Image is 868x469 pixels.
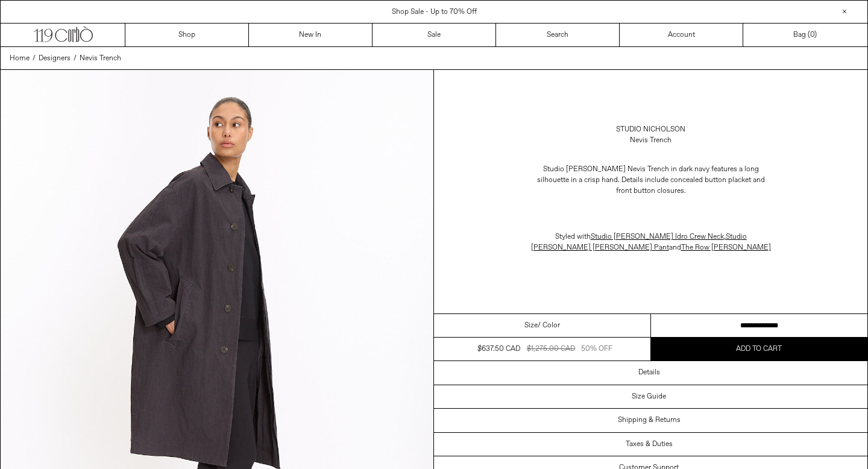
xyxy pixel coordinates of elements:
[74,53,77,64] span: /
[618,416,681,424] h3: Shipping & Returns
[531,232,771,253] span: Styled with , and
[651,338,868,360] button: Add to cart
[39,53,71,64] a: Designers
[736,344,782,354] span: Add to cart
[632,392,666,401] h3: Size Guide
[477,344,520,354] div: $637.50 CAD
[620,24,743,46] a: Account
[626,440,673,449] h3: Taxes & Duties
[496,24,620,46] a: Search
[810,30,814,40] span: 0
[591,232,724,242] a: Studio [PERSON_NAME] Idro Crew Neck
[125,24,249,46] a: Shop
[810,30,817,40] span: )
[743,24,867,46] a: Bag ()
[249,24,373,46] a: New In
[581,344,612,354] div: 50% OFF
[630,135,671,146] div: Nevis Trench
[616,124,685,135] a: Studio Nicholson
[530,158,772,203] p: Studio [PERSON_NAME] Nevis Trench in dark navy features a long silhouette in a crisp hand. Detail...
[538,320,560,331] span: / Color
[373,24,496,46] a: Sale
[681,243,771,253] a: The Row [PERSON_NAME]
[80,53,121,64] a: Nevis Trench
[527,344,575,354] div: $1,275.00 CAD
[524,320,538,331] span: Size
[10,53,30,64] a: Home
[33,53,36,64] span: /
[39,54,71,63] span: Designers
[638,368,660,377] h3: Details
[10,54,30,63] span: Home
[80,54,121,63] span: Nevis Trench
[392,7,477,17] a: Shop Sale - Up to 70% Off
